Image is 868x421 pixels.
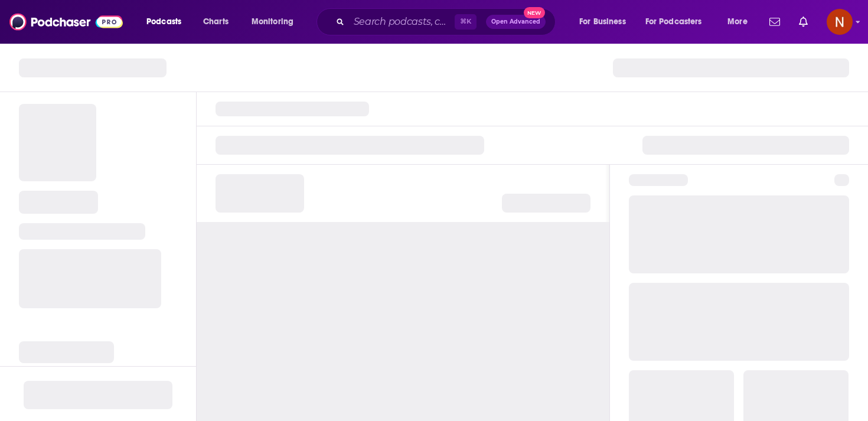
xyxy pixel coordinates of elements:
span: Monitoring [252,14,293,30]
span: Charts [203,14,229,30]
span: More [727,14,748,30]
img: Podchaser - Follow, Share and Rate Podcasts [9,11,123,33]
button: open menu [138,12,197,31]
button: open menu [571,12,641,31]
span: New [524,7,545,18]
button: Open AdvancedNew [486,15,546,29]
input: Search podcasts, credits, & more... [349,12,455,31]
span: Logged in as AdelNBM [827,9,853,35]
button: open menu [638,12,719,31]
button: open menu [719,12,762,31]
a: Show notifications dropdown [794,12,812,32]
span: For Podcasters [645,14,702,30]
a: Show notifications dropdown [765,12,785,32]
a: Charts [195,12,236,31]
span: Podcasts [146,14,181,30]
span: Open Advanced [491,19,540,25]
img: User Profile [827,9,853,35]
span: ⌘ K [455,14,477,30]
button: open menu [243,12,309,31]
span: For Business [579,14,626,30]
button: Show profile menu [827,9,853,35]
div: Search podcasts, credits, & more... [328,8,567,35]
